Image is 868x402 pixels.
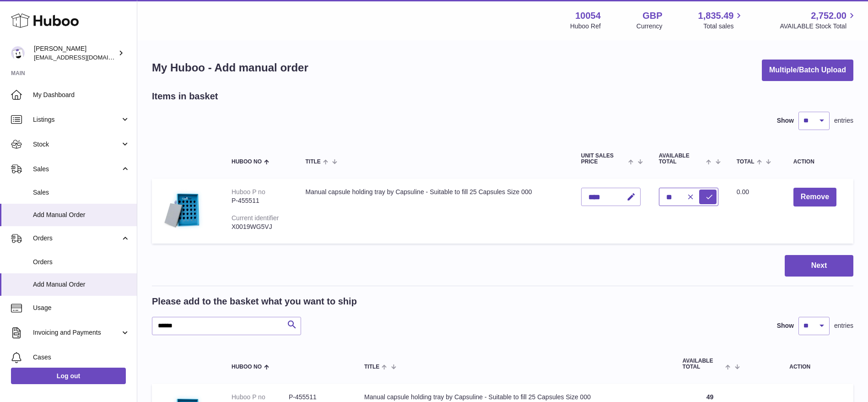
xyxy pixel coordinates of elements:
span: Sales [33,165,120,174]
div: Currency [636,22,663,31]
span: Stock [33,140,120,149]
strong: 10054 [575,10,601,22]
h2: Please add to the basket what you want to ship [152,295,357,308]
td: Manual capsule holding tray by Capsuline - Suitable to fill 25 Capsules Size 000 [297,179,572,244]
div: X0019WG5VJ [232,223,287,231]
span: Huboo no [232,364,262,370]
span: Unit Sales Price [581,153,626,165]
span: AVAILABLE Stock Total [780,22,857,31]
h1: My Huboo - Add manual order [152,60,308,75]
dt: Huboo P no [232,393,289,402]
div: Action [793,159,844,165]
span: Total [737,159,755,165]
div: Current identifier [232,214,279,222]
a: Log out [11,368,126,384]
label: Show [777,116,794,125]
span: Listings [33,115,120,124]
th: Action [747,349,853,379]
label: Show [777,321,794,330]
h2: Items in basket [152,90,218,103]
span: My Dashboard [33,91,130,99]
span: entries [834,116,853,125]
span: Cases [33,353,130,362]
span: 0.00 [737,188,749,196]
span: Orders [33,234,120,243]
dd: P-455511 [289,393,346,402]
span: Invoicing and Payments [33,328,120,337]
button: Multiple/Batch Upload [762,60,853,81]
div: [PERSON_NAME] [34,44,116,62]
strong: GBP [642,10,662,22]
span: AVAILABLE Total [659,153,704,165]
button: Next [785,255,853,277]
span: [EMAIL_ADDRESS][DOMAIN_NAME] [34,54,135,61]
div: Huboo P no [232,188,265,196]
span: Add Manual Order [33,280,130,289]
span: AVAILABLE Total [683,358,723,370]
span: Title [306,159,321,165]
span: Huboo no [232,159,262,165]
span: Usage [33,304,130,312]
span: entries [834,321,853,330]
span: 2,752.00 [811,10,846,22]
div: Huboo Ref [570,22,601,31]
span: 1,835.49 [698,10,734,22]
span: Total sales [703,22,744,31]
img: internalAdmin-10054@internal.huboo.com [11,46,25,60]
a: 1,835.49 Total sales [698,10,744,31]
span: Add Manual Order [33,211,130,219]
span: Sales [33,188,130,197]
img: Manual capsule holding tray by Capsuline - Suitable to fill 25 Capsules Size 000 [161,188,207,232]
a: 2,752.00 AVAILABLE Stock Total [780,10,857,31]
span: Title [364,364,379,370]
button: Remove [793,188,836,206]
span: Orders [33,258,130,266]
div: P-455511 [232,196,287,205]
